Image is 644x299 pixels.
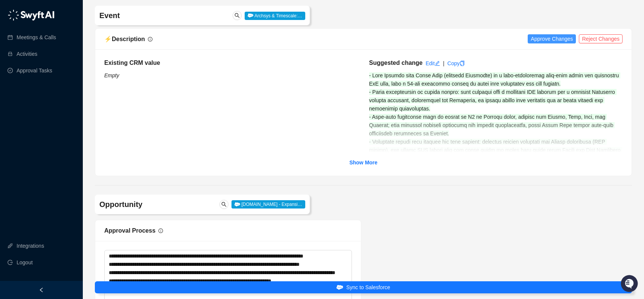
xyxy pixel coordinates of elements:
span: ⚡️ Description [104,36,145,42]
h4: Event [99,10,217,21]
h2: How can we help? [8,42,137,54]
div: Start new chat [26,68,123,76]
span: Logout [17,255,33,270]
h4: Opportunity [99,199,217,210]
span: Pylon [75,124,91,130]
div: 📚 [8,106,14,112]
a: Powered byPylon [53,124,91,130]
a: [DOMAIN_NAME] - Expansi… [231,201,305,207]
span: Sync to Salesforce [346,283,390,291]
a: Activities [17,46,37,61]
img: logo-05li4sbe.png [8,9,55,21]
div: 📶 [34,106,40,112]
span: Status [41,106,58,113]
div: Approval Process [104,226,155,235]
a: Meetings & Calls [17,30,56,45]
span: info-circle [158,228,163,233]
h5: Existing CRM value [104,58,358,67]
p: Welcome 👋 [8,30,137,42]
span: logout [8,260,13,265]
span: search [221,202,227,207]
i: Empty [104,72,119,78]
span: Docs [15,106,28,113]
img: Swyft AI [8,8,23,23]
img: 5124521997842_fc6d7dfcefe973c2e489_88.png [8,68,21,82]
button: Sync to Salesforce [95,281,632,293]
a: 📚Docs [5,103,31,116]
span: [DOMAIN_NAME] - Expansi… [231,200,305,209]
button: Approve Changes [528,34,576,43]
span: edit [435,61,440,66]
a: 📶Status [31,103,61,116]
a: Archsys & Timescale:… [245,12,305,18]
a: Approval Tasks [17,63,52,78]
button: Start new chat [128,71,137,80]
iframe: Open customer support [620,274,640,294]
button: Reject Changes [579,34,623,43]
div: We're available if you need us! [26,76,95,82]
a: Integrations [17,238,44,253]
div: | [443,59,445,67]
span: search [234,13,240,18]
span: left [39,287,44,293]
span: Approve Changes [531,35,573,43]
span: Reject Changes [582,35,620,43]
h5: Suggested change [369,58,423,67]
a: Edit [426,60,440,66]
a: Copy [448,60,465,66]
span: Archsys & Timescale:… [245,12,305,20]
span: info-circle [148,37,152,41]
span: copy [460,61,465,66]
strong: Show More [349,159,378,166]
